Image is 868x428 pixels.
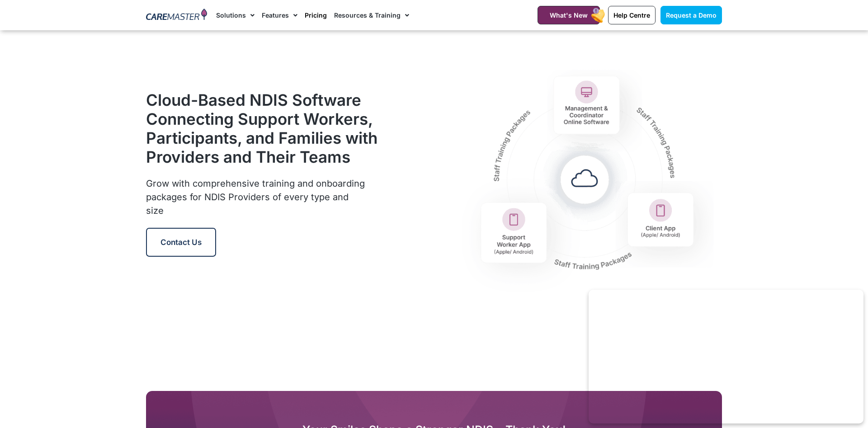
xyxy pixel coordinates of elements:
[608,6,656,24] a: Help Centre
[146,9,207,22] img: CareMaster Logo
[454,47,722,301] img: CareMaster NDIS CRM software: Efficient, compliant, all-in-one solution.
[666,11,717,19] span: Request a Demo
[589,290,863,423] iframe: Popup CTA
[550,11,588,19] span: What's New
[146,90,378,166] h2: Cloud-Based NDIS Software Connecting Support Workers, Participants, and Families with Providers a...
[660,6,722,24] a: Request a Demo
[160,238,202,247] span: Contact Us
[538,6,600,24] a: What's New
[613,11,650,19] span: Help Centre
[146,228,216,257] a: Contact Us
[146,178,365,216] span: Grow with comprehensive training and onboarding packages for NDIS Providers of every type and size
